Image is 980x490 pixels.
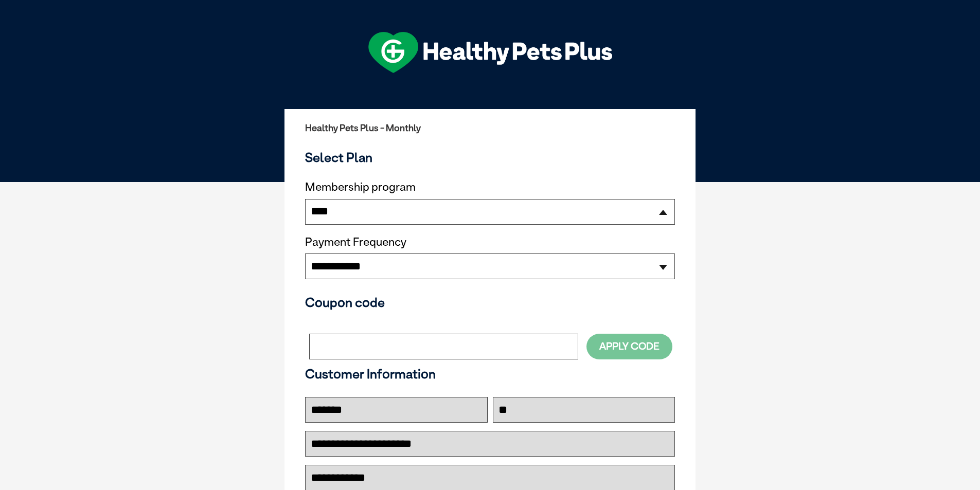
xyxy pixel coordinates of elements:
label: Payment Frequency [305,235,406,249]
button: Apply Code [586,334,672,359]
h3: Coupon code [305,295,675,310]
h3: Customer Information [305,366,675,382]
img: hpp-logo-landscape-green-white.png [368,32,612,73]
h3: Select Plan [305,150,675,165]
label: Membership program [305,180,675,194]
h2: Healthy Pets Plus - Monthly [305,123,675,133]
